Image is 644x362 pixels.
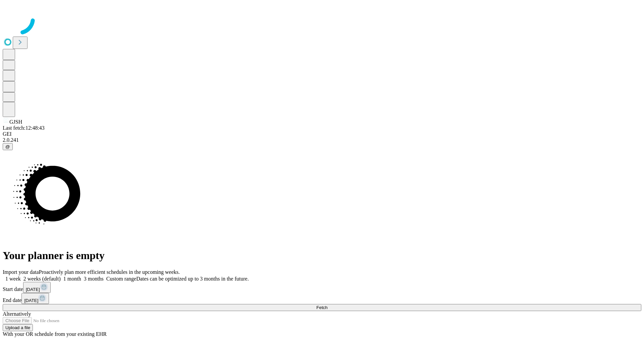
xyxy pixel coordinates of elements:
[26,287,40,292] span: [DATE]
[3,137,641,143] div: 2.0.241
[316,305,327,310] span: Fetch
[21,293,49,304] button: [DATE]
[3,304,641,311] button: Fetch
[23,282,51,293] button: [DATE]
[3,311,31,317] span: Alternatively
[23,276,61,282] span: 2 weeks (default)
[9,119,22,125] span: GJSH
[3,331,107,337] span: With your OR schedule from your existing EHR
[24,298,38,303] span: [DATE]
[84,276,104,282] span: 3 months
[39,269,180,275] span: Proactively plan more efficient schedules in the upcoming weeks.
[3,249,641,262] h1: Your planner is empty
[3,293,641,304] div: End date
[5,276,21,282] span: 1 week
[136,276,249,282] span: Dates can be optimized up to 3 months in the future.
[3,269,39,275] span: Import your data
[3,324,33,331] button: Upload a file
[3,131,641,137] div: GEI
[3,282,641,293] div: Start date
[3,125,45,131] span: Last fetch: 12:48:43
[63,276,81,282] span: 1 month
[5,144,10,149] span: @
[3,143,13,150] button: @
[106,276,136,282] span: Custom range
